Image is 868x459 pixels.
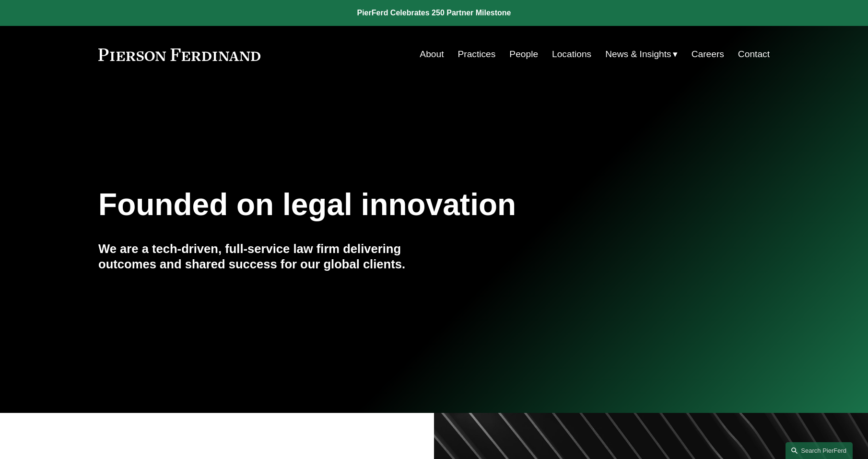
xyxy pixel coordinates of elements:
h4: We are a tech-driven, full-service law firm delivering outcomes and shared success for our global... [98,241,434,272]
a: Careers [692,45,724,63]
span: News & Insights [605,46,671,63]
a: People [509,45,538,63]
a: Practices [457,45,495,63]
a: Search this site [786,442,853,459]
a: About [420,45,444,63]
a: Contact [738,45,770,63]
a: Locations [552,45,591,63]
a: folder dropdown [605,45,678,63]
h1: Founded on legal innovation [98,187,658,222]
